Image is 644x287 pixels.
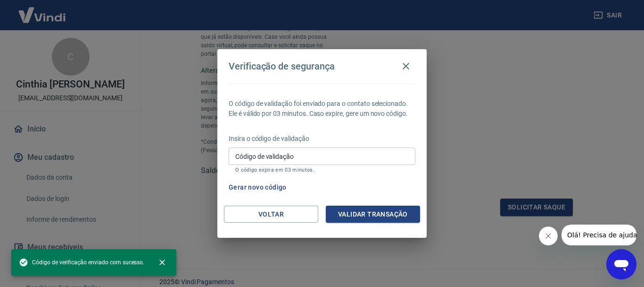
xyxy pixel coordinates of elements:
p: Insira o código de validação [229,134,415,144]
button: Validar transação [326,206,420,223]
iframe: Mensagem da empresa [561,225,636,245]
span: Código de verificação enviado com sucesso. [19,258,144,267]
button: close [152,252,173,273]
iframe: Botão para abrir a janela de mensagens [606,249,636,279]
button: Voltar [224,206,318,223]
button: Gerar novo código [225,179,290,196]
p: O código de validação foi enviado para o contato selecionado. Ele é válido por 03 minutos. Caso e... [229,99,415,119]
iframe: Fechar mensagem [539,226,558,245]
p: O código expira em 03 minutos. [235,167,409,173]
h4: Verificação de segurança [229,61,335,72]
span: Olá! Precisa de ajuda? [6,7,79,14]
